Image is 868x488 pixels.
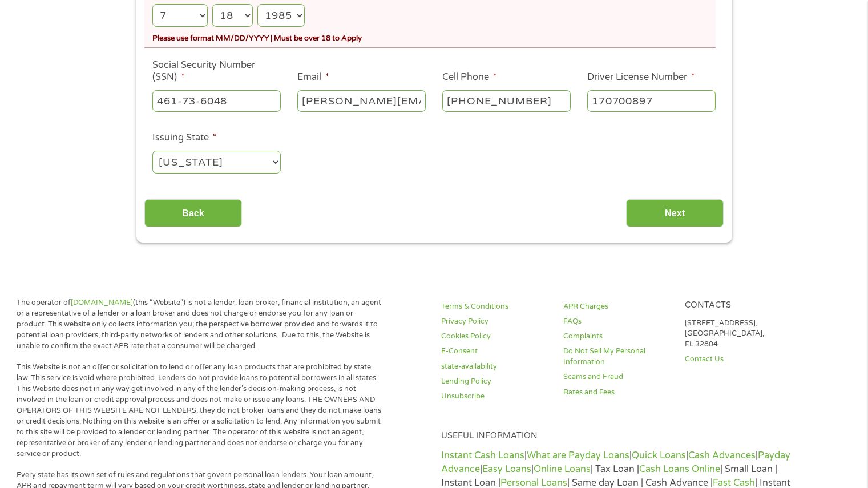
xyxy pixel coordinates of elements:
[563,316,672,327] a: FAQs
[441,376,550,387] a: Lending Policy
[71,298,133,307] a: [DOMAIN_NAME]
[152,90,281,112] input: 078-05-1120
[626,199,724,227] input: Next
[685,354,793,365] a: Contact Us
[17,297,383,351] p: The operator of (this “Website”) is not a lender, loan broker, financial institution, an agent or...
[563,301,672,312] a: APR Charges
[563,346,672,368] a: Do Not Sell My Personal Information
[297,71,329,83] label: Email
[17,362,383,459] p: This Website is not an offer or solicitation to lend or offer any loan products that are prohibit...
[442,90,571,112] input: (541) 754-3010
[144,199,242,227] input: Back
[297,90,426,112] input: john@gmail.com
[441,346,550,357] a: E-Consent
[563,372,672,382] a: Scams and Fraud
[527,450,629,461] a: What are Payday Loans
[482,463,531,475] a: Easy Loans
[587,71,695,83] label: Driver License Number
[441,391,550,402] a: Unsubscribe
[152,59,281,83] label: Social Security Number (SSN)
[442,71,497,83] label: Cell Phone
[563,331,672,342] a: Complaints
[441,361,550,372] a: state-availability
[685,318,793,350] p: [STREET_ADDRESS], [GEOGRAPHIC_DATA], FL 32804.
[152,132,217,144] label: Issuing State
[441,450,524,461] a: Instant Cash Loans
[563,387,672,398] a: Rates and Fees
[441,301,550,312] a: Terms & Conditions
[639,463,720,475] a: Cash Loans Online
[441,431,793,442] h4: Useful Information
[152,29,715,45] div: Please use format MM/DD/YYYY | Must be over 18 to Apply
[685,300,793,311] h4: Contacts
[441,331,550,342] a: Cookies Policy
[441,316,550,327] a: Privacy Policy
[688,450,756,461] a: Cash Advances
[632,450,686,461] a: Quick Loans
[534,463,591,475] a: Online Loans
